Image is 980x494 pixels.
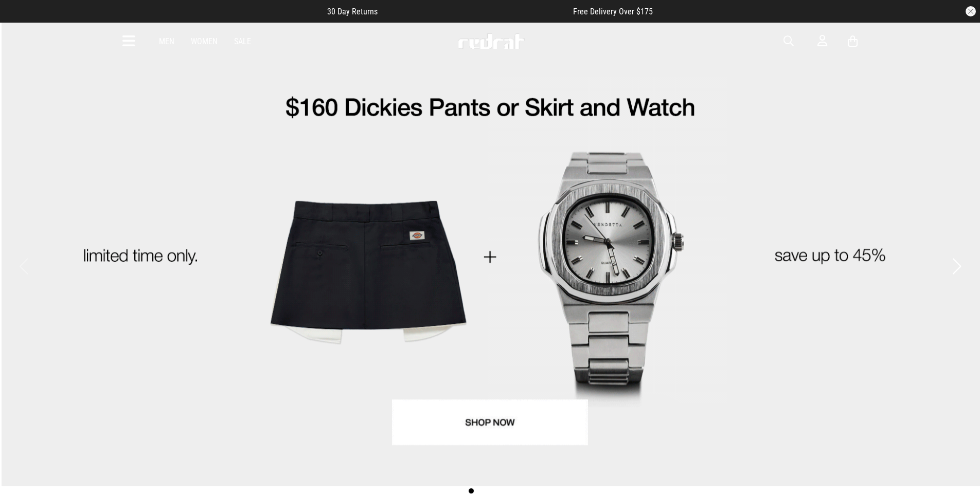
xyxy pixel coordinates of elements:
[573,7,653,16] span: Free Delivery Over $175
[950,255,964,278] button: Next slide
[159,36,174,46] a: Men
[457,33,525,49] img: Redrat logo
[234,36,251,46] a: Sale
[16,255,30,278] button: Previous slide
[191,36,218,46] a: Women
[327,7,378,16] span: 30 Day Returns
[398,6,553,16] iframe: Customer reviews powered by Trustpilot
